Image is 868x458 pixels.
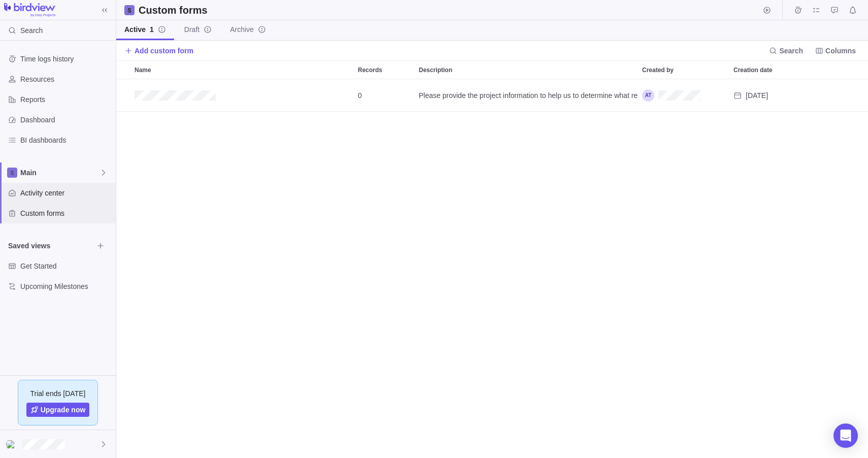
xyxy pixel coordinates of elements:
[415,79,638,111] div: Please provide the project information to help us to determine what resources your project requires
[20,281,112,291] span: Upcoming Milestones
[30,388,86,399] span: Trial ends [DATE]
[116,20,174,40] a: Active1info-description
[150,25,154,34] span: 1
[204,25,212,34] svg: info-description
[827,3,842,17] span: Approval requests
[419,90,638,101] span: Please provide the project information to help us to determine what resources your project requires
[746,90,768,101] span: Aug 20
[846,3,860,17] span: Notifications
[93,239,108,253] span: Browse views
[642,65,674,75] span: Created by
[729,61,821,79] div: Creation date
[729,79,821,112] div: Creation date
[176,20,220,40] a: Draftinfo-description
[222,20,274,40] a: Archiveinfo-description
[638,79,729,111] div: Alec Turnbull
[8,241,93,251] span: Saved views
[765,44,807,58] span: Search
[135,65,151,75] span: Name
[184,24,199,35] span: Draft
[20,261,112,271] span: Get Started
[139,3,208,17] h2: Custom forms
[354,79,415,111] div: 0
[41,405,86,415] span: Upgrade now
[833,423,858,448] div: Open Intercom Messenger
[20,168,99,178] span: Main
[354,61,415,79] div: Records
[733,65,773,75] span: Creation date
[809,3,823,17] span: My assignments
[124,24,154,35] span: Active
[791,8,805,16] a: Time logs
[358,90,362,101] span: 0
[135,46,193,56] span: Add custom form
[779,46,803,56] span: Search
[130,79,354,112] div: Name
[20,115,112,125] span: Dashboard
[846,8,860,16] a: Notifications
[811,44,860,58] span: Columns
[20,54,112,64] span: Time logs history
[116,79,868,458] div: grid
[20,94,112,105] span: Reports
[20,135,112,145] span: BI dashboards
[638,79,729,112] div: Created by
[124,44,193,58] span: Add custom form
[419,65,452,75] span: Description
[358,65,382,75] span: Records
[827,8,842,16] a: Approval requests
[230,24,254,35] span: Archive
[638,61,729,79] div: Created by
[4,3,55,17] img: logo
[26,403,90,417] a: Upgrade now
[6,438,18,450] div: Alec Turnbull
[20,188,112,198] span: Activity center
[791,3,805,17] span: Time logs
[415,79,638,112] div: Description
[158,25,166,34] svg: info-description
[20,25,43,36] span: Search
[415,61,638,79] div: Description
[760,3,774,17] span: Start timer
[6,440,18,448] img: Show
[258,25,266,34] svg: info-description
[130,61,354,79] div: Name
[20,208,112,218] span: Custom forms
[20,74,112,84] span: Resources
[825,46,856,56] span: Columns
[809,8,823,16] a: My assignments
[354,79,415,112] div: Records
